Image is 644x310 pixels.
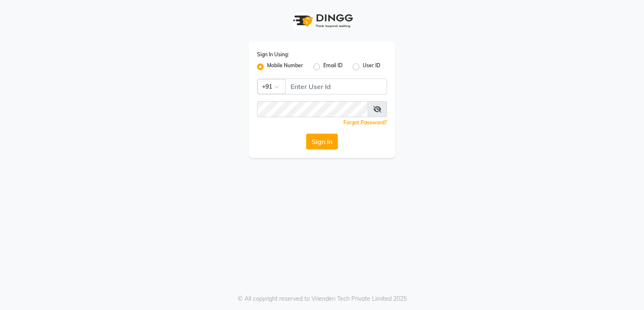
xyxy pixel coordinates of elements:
[363,62,380,72] label: User ID
[323,62,343,72] label: Email ID
[257,51,289,58] label: Sign In Using:
[306,134,338,150] button: Sign In
[285,79,387,95] input: Username
[343,119,387,126] a: Forgot Password?
[257,101,368,117] input: Username
[288,8,356,33] img: logo1.svg
[267,62,303,72] label: Mobile Number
